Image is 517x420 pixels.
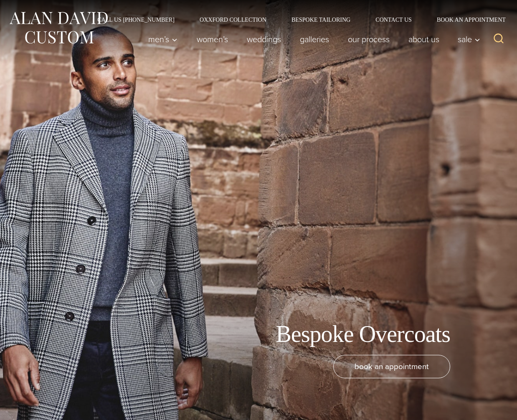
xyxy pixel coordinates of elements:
span: Men’s [148,35,177,43]
a: Call Us [PHONE_NUMBER] [85,17,187,23]
img: Alan David Custom [8,9,109,46]
a: Oxxford Collection [187,17,279,23]
a: About Us [399,31,449,48]
a: Contact Us [363,17,424,23]
nav: Primary Navigation [139,31,485,48]
a: Book an Appointment [424,17,509,23]
a: Galleries [290,31,338,48]
h1: Bespoke Overcoats [276,320,450,348]
a: Women’s [187,31,237,48]
a: Our Process [338,31,399,48]
nav: Secondary Navigation [85,17,509,23]
button: View Search Form [489,29,509,49]
span: Sale [458,35,480,43]
a: book an appointment [333,355,450,378]
span: book an appointment [355,360,429,372]
a: Bespoke Tailoring [279,17,363,23]
a: weddings [237,31,290,48]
